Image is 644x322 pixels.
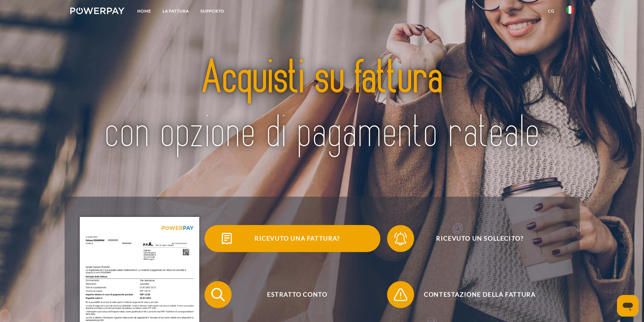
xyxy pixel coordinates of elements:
img: logo-powerpay-white.svg [70,7,125,14]
button: Ricevuto un sollecito? [387,225,563,252]
button: Contestazione della fattura [387,281,563,308]
img: qb_search.svg [210,286,226,303]
img: qb_bell.svg [392,230,409,247]
img: it [566,6,574,14]
a: Home [132,5,157,17]
span: Ricevuto una fattura? [214,225,380,252]
button: Estratto conto [205,281,380,308]
a: Supporto [195,5,230,17]
button: Ricevuto una fattura? [205,225,380,252]
img: title-powerpay_it.svg [95,32,549,180]
iframe: Pulsante per aprire la finestra di messaggistica [617,295,639,317]
span: Contestazione della fattura [397,281,563,308]
img: qb_warning.svg [392,286,409,303]
a: CG [542,5,560,17]
img: qb_bill.svg [218,230,235,247]
span: Ricevuto un sollecito? [397,225,563,252]
span: Estratto conto [214,281,380,308]
a: LA FATTURA [157,5,195,17]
